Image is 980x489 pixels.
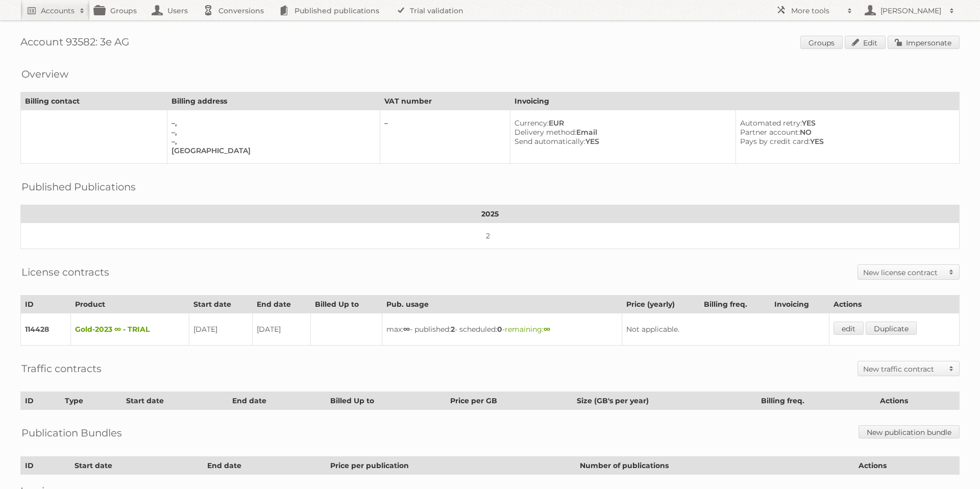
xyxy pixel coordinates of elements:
h2: Accounts [41,6,75,16]
th: ID [21,457,70,475]
div: [GEOGRAPHIC_DATA] [171,146,372,155]
h2: Overview [21,66,68,82]
th: Type [60,392,122,410]
span: Toggle [944,265,959,279]
th: Billing contact [21,92,167,110]
h2: New license contract [863,267,944,278]
td: max: - published: - scheduled: - [382,313,622,346]
span: Partner account: [740,128,800,137]
th: Actions [875,392,959,410]
span: Currency: [514,118,549,128]
th: Billed Up to [310,296,382,313]
td: – [380,110,510,164]
td: [DATE] [189,313,253,346]
th: Size (GB's per year) [573,392,756,410]
th: VAT number [380,92,510,110]
a: New traffic contract [858,361,959,376]
div: NO [740,128,951,137]
td: [DATE] [252,313,310,346]
span: Send automatically: [514,137,585,146]
h2: Published Publications [21,179,136,194]
h1: Account 93582: 3e AG [20,36,960,51]
th: ID [21,392,61,410]
th: Start date [122,392,228,410]
th: End date [228,392,326,410]
div: YES [740,118,951,128]
h2: Publication Bundles [21,425,122,441]
span: Toggle [944,361,959,376]
a: Duplicate [866,322,917,335]
th: End date [252,296,310,313]
a: New publication bundle [859,425,960,438]
th: Billing address [167,92,380,110]
strong: 0 [497,325,502,334]
h2: [PERSON_NAME] [878,6,944,16]
th: ID [21,296,71,313]
th: End date [203,457,326,475]
span: Pays by credit card: [740,137,810,146]
td: Not applicable. [622,313,829,346]
td: 114428 [21,313,71,346]
th: Start date [70,457,203,475]
th: Actions [829,296,959,313]
th: Billing freq. [699,296,770,313]
strong: 2 [451,325,455,334]
div: –, [171,128,372,137]
td: 2 [21,223,960,249]
th: Billing freq. [756,392,875,410]
th: Pub. usage [382,296,622,313]
div: –, [171,137,372,146]
a: Edit [845,36,886,49]
th: 2025 [21,205,960,223]
a: edit [834,322,864,335]
th: Price per publication [326,457,575,475]
a: New license contract [858,265,959,279]
strong: ∞ [403,325,410,334]
span: Delivery method: [514,128,576,137]
div: YES [740,137,951,146]
div: EUR [514,118,727,128]
th: Actions [854,457,960,475]
th: Number of publications [575,457,854,475]
a: Groups [800,36,843,49]
th: Price per GB [446,392,573,410]
th: Invoicing [510,92,959,110]
span: remaining: [505,325,550,334]
h2: Traffic contracts [21,361,102,376]
h2: New traffic contract [863,364,944,374]
th: Price (yearly) [622,296,699,313]
div: Email [514,128,727,137]
th: Invoicing [770,296,829,313]
strong: ∞ [544,325,550,334]
div: –, [171,118,372,128]
div: YES [514,137,727,146]
td: Gold-2023 ∞ - TRIAL [70,313,189,346]
th: Billed Up to [326,392,446,410]
th: Start date [189,296,253,313]
h2: License contracts [21,264,109,280]
h2: More tools [791,6,842,16]
th: Product [70,296,189,313]
span: Automated retry: [740,118,802,128]
a: Impersonate [888,36,960,49]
